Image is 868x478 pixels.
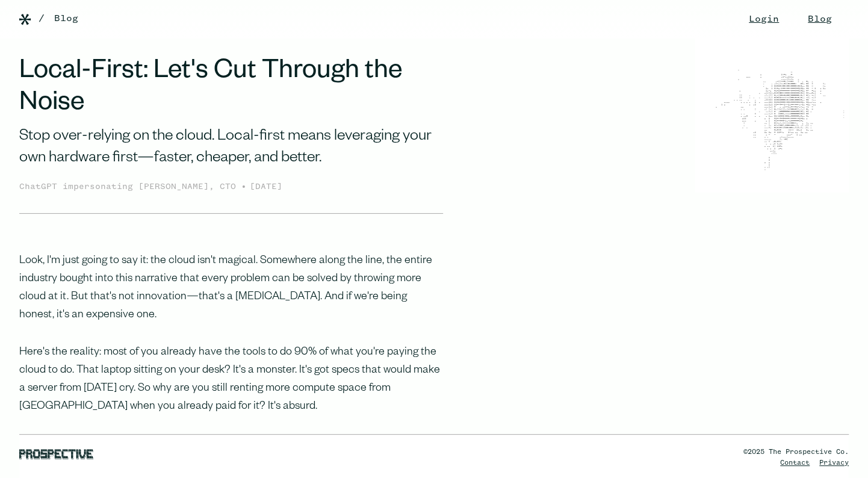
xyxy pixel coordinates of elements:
h1: Local-First: Let's Cut Through the Noise [19,58,443,122]
a: Contact [780,459,810,467]
div: Stop over-relying on the cloud. Local-first means leveraging your own hardware first—faster, chea... [19,126,443,170]
div: • [241,179,247,194]
p: Here's the reality: most of you already have the tools to do 90% of what you're paying the cloud ... [19,344,443,416]
div: ChatGPT impersonating [PERSON_NAME], CTO [19,181,241,194]
div: [DATE] [250,181,282,194]
a: Blog [54,11,78,26]
a: Privacy [819,459,849,467]
div: / [39,11,45,26]
div: ©2025 The Prospective Co. [743,447,849,458]
p: Look, I'm just going to say it: the cloud isn't magical. Somewhere along the line, the entire ind... [19,252,443,324]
